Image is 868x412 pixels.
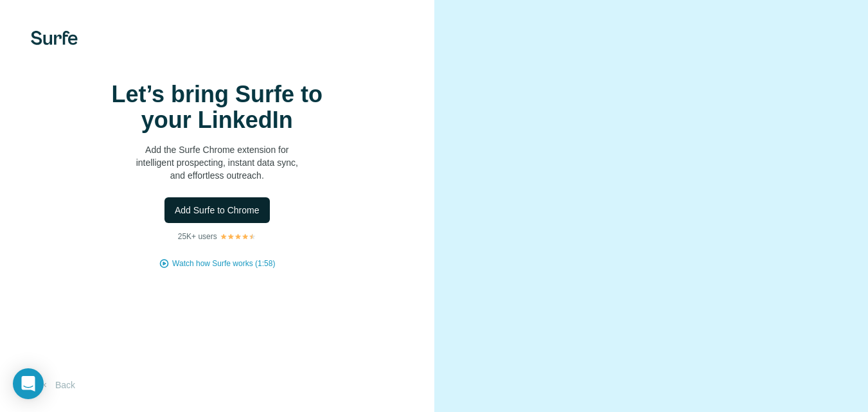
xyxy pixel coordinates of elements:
p: 25K+ users [178,231,217,242]
img: Surfe's logo [31,31,78,45]
div: Open Intercom Messenger [13,368,44,399]
span: Add Surfe to Chrome [175,204,260,217]
h1: Let’s bring Surfe to your LinkedIn [89,82,346,133]
button: Watch how Surfe works (1:58) [172,258,275,269]
p: Add the Surfe Chrome extension for intelligent prospecting, instant data sync, and effortless out... [89,143,346,182]
img: Rating Stars [220,233,256,240]
button: Back [31,373,84,397]
button: Add Surfe to Chrome [164,197,270,223]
